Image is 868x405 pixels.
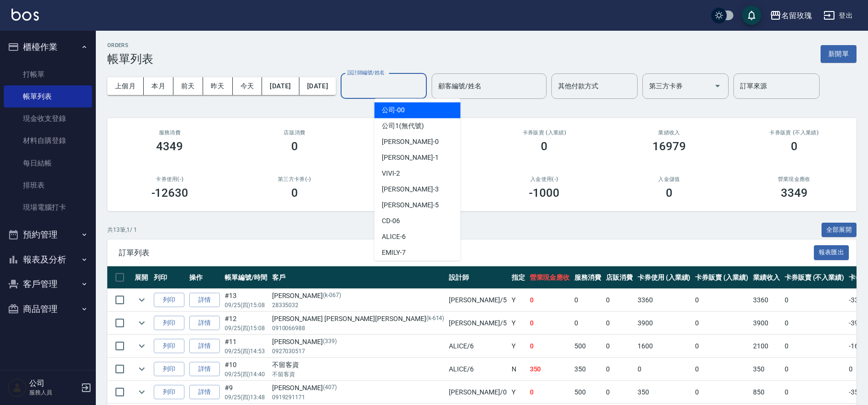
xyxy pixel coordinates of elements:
[693,289,751,311] td: 0
[225,370,267,379] p: 09/25 (四) 14:40
[272,337,445,347] div: [PERSON_NAME]
[29,379,78,388] h5: 公司
[244,130,346,136] h2: 店販消費
[4,196,92,218] a: 現場電腦打卡
[368,130,470,136] h2: 卡券使用 (入業績)
[189,293,220,308] a: 詳情
[135,362,149,376] button: expand row
[382,153,438,163] span: [PERSON_NAME] -1
[572,289,604,311] td: 0
[509,312,527,334] td: Y
[222,266,270,289] th: 帳單編號/時間
[4,152,92,174] a: 每日結帳
[4,247,92,272] button: 報表及分析
[4,297,92,322] button: 商品管理
[222,289,270,311] td: #13
[272,301,445,310] p: 28335032
[135,339,149,353] button: expand row
[382,137,438,147] span: [PERSON_NAME] -0
[782,289,846,311] td: 0
[291,186,298,200] h3: 0
[693,358,751,381] td: 0
[635,289,693,311] td: 3360
[604,266,635,289] th: 店販消費
[766,6,816,25] button: 名留玫瑰
[382,184,438,194] span: [PERSON_NAME] -3
[782,335,846,357] td: 0
[347,69,385,76] label: 設計師編號/姓名
[527,266,572,289] th: 營業現金應收
[572,358,604,381] td: 350
[426,314,445,324] p: (k-614)
[742,6,761,25] button: save
[751,289,782,311] td: 3360
[509,381,527,404] td: Y
[4,35,92,60] button: 櫃檯作業
[652,140,686,153] h3: 16979
[323,383,337,393] p: (407)
[154,293,184,308] button: 列印
[222,358,270,381] td: #10
[189,385,220,400] a: 詳情
[107,42,153,48] h2: ORDERS
[822,223,857,238] button: 全部展開
[119,248,814,258] span: 訂單列表
[446,381,509,404] td: [PERSON_NAME] /0
[262,77,299,95] button: [DATE]
[446,358,509,381] td: ALICE /6
[272,324,445,333] p: 0910066988
[225,393,267,402] p: 09/25 (四) 13:48
[541,140,548,153] h3: 0
[693,335,751,357] td: 0
[173,77,203,95] button: 前天
[154,385,184,400] button: 列印
[272,370,445,379] p: 不留客資
[572,266,604,289] th: 服務消費
[29,388,78,397] p: 服務人員
[225,347,267,356] p: 09/25 (四) 14:53
[743,130,845,136] h2: 卡券販賣 (不入業績)
[572,381,604,404] td: 500
[821,49,857,58] a: 新開單
[693,312,751,334] td: 0
[635,381,693,404] td: 350
[814,245,849,260] button: 報表匯出
[382,168,400,179] span: VIVI -2
[743,176,845,182] h2: 營業現金應收
[189,316,220,331] a: 詳情
[135,385,149,399] button: expand row
[693,266,751,289] th: 卡券販賣 (入業績)
[618,130,720,136] h2: 業績收入
[604,335,635,357] td: 0
[782,358,846,381] td: 0
[821,45,857,63] button: 新開單
[782,312,846,334] td: 0
[820,7,857,24] button: 登出
[299,77,336,95] button: [DATE]
[144,77,173,95] button: 本月
[781,10,812,22] div: 名留玫瑰
[270,266,447,289] th: 客戶
[382,216,400,226] span: CD -06
[604,312,635,334] td: 0
[382,248,406,258] span: EMILY -7
[493,130,595,136] h2: 卡券販賣 (入業績)
[291,140,298,153] h3: 0
[154,316,184,331] button: 列印
[572,312,604,334] td: 0
[222,335,270,357] td: #11
[751,266,782,289] th: 業績收入
[272,393,445,402] p: 0919291171
[710,78,725,94] button: Open
[604,381,635,404] td: 0
[154,339,184,354] button: 列印
[446,312,509,334] td: [PERSON_NAME] /5
[272,360,445,370] div: 不留客資
[156,140,183,153] h3: 4349
[4,174,92,196] a: 排班表
[225,301,267,310] p: 09/25 (四) 15:08
[635,312,693,334] td: 3900
[782,381,846,404] td: 0
[635,358,693,381] td: 0
[751,312,782,334] td: 3900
